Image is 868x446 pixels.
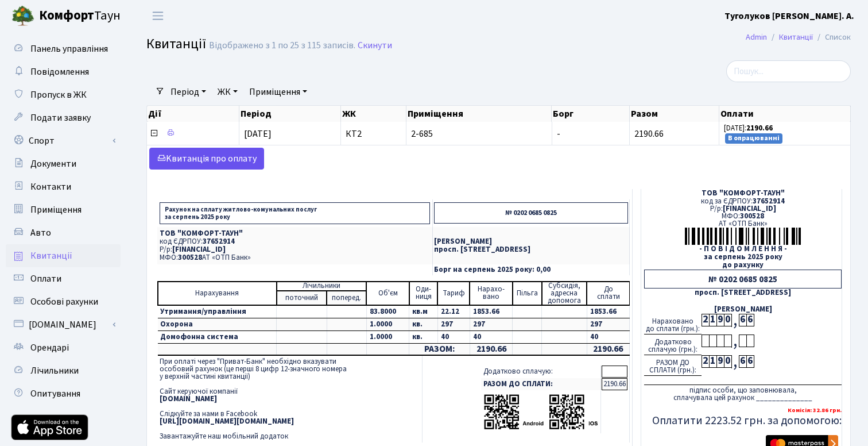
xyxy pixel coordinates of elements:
[644,414,842,428] h5: Оплатити 2223.52 грн. за допомогою:
[731,334,739,348] div: ,
[746,31,767,43] a: Admin
[158,282,277,305] td: Нарахування
[644,270,842,289] div: № 0202 0685 0825
[719,106,851,122] th: Оплати
[409,282,438,305] td: Оди- ниця
[30,364,79,377] span: Лічильники
[724,10,854,22] b: Туголуков [PERSON_NAME]. А.
[6,313,121,336] a: [DOMAIN_NAME]
[30,111,91,124] span: Подати заявку
[724,355,731,368] div: 0
[788,406,842,414] b: Комісія: 32.86 грн.
[157,356,422,443] td: При оплаті через "Приват-Банк" необхідно вказувати особовий рахунок (це перші 8 цифр 12-значного ...
[409,343,470,355] td: РАЗОМ:
[406,106,552,122] th: Приміщення
[203,236,235,247] span: 37652914
[366,305,409,318] td: 83.8000
[702,355,709,368] div: 2
[6,152,121,175] a: Документи
[160,238,430,245] p: код ЄДРПОУ:
[716,355,724,368] div: 9
[552,106,630,122] th: Борг
[587,318,629,330] td: 297
[470,330,512,343] td: 40
[437,305,470,318] td: 22.12
[434,246,628,253] p: просп. [STREET_ADDRESS]
[644,334,702,355] div: Додатково сплачую (грн.):
[644,385,842,402] div: підпис особи, що заповнювала, сплачувала цей рахунок ______________
[411,129,547,139] span: 2-685
[481,366,601,378] td: Додатково сплачую:
[30,341,69,354] span: Орендарі
[724,123,773,133] small: [DATE]:
[587,343,629,355] td: 2190.66
[746,123,773,133] b: 2190.66
[30,157,76,170] span: Документи
[6,106,121,129] a: Подати заявку
[327,291,366,305] td: поперед.
[587,282,629,305] td: До cплати
[724,9,854,23] a: Туголуков [PERSON_NAME]. А.
[6,221,121,244] a: Авто
[39,6,121,26] span: Таун
[470,318,512,330] td: 297
[30,203,82,216] span: Приміщення
[213,82,242,102] a: ЖК
[172,244,226,255] span: [FINANCIAL_ID]
[779,31,813,43] a: Квитанції
[30,272,61,285] span: Оплати
[158,318,277,330] td: Охорона
[30,226,51,239] span: Авто
[158,305,277,318] td: Утримання/управління
[39,6,94,25] b: Комфорт
[30,43,108,55] span: Панель управління
[160,394,217,404] b: [DOMAIN_NAME]
[731,355,739,368] div: ,
[30,66,89,78] span: Повідомлення
[542,282,587,305] td: Субсидія, адресна допомога
[630,106,719,122] th: Разом
[277,291,327,305] td: поточний
[709,355,716,368] div: 1
[6,198,121,221] a: Приміщення
[470,343,512,355] td: 2190.66
[644,198,842,205] div: код за ЄДРПОУ:
[6,267,121,290] a: Оплати
[6,60,121,83] a: Повідомлення
[716,314,724,326] div: 9
[644,245,842,253] div: - П О В І Д О М Л Е Н Н Я -
[30,249,72,262] span: Квитанції
[245,82,312,102] a: Приміщення
[587,330,629,343] td: 40
[740,211,764,221] span: 300528
[6,290,121,313] a: Особові рахунки
[470,305,512,318] td: 1853.66
[434,238,628,245] p: [PERSON_NAME]
[277,282,367,291] td: Лічильники
[6,359,121,382] a: Лічильники
[366,318,409,330] td: 1.0000
[702,314,709,326] div: 2
[366,330,409,343] td: 1.0000
[724,314,731,326] div: 0
[746,355,754,368] div: 6
[341,106,406,122] th: ЖК
[437,282,470,305] td: Тариф
[160,254,430,262] p: МФО: АТ «ОТП Банк»
[30,89,87,101] span: Пропуск в ЖК
[6,336,121,359] a: Орендарі
[557,128,560,140] span: -
[366,282,409,305] td: Об'єм
[239,106,341,122] th: Період
[602,378,627,390] td: 2190.66
[160,202,430,224] p: Рахунок на сплату житлово-комунальних послуг за серпень 2025 року
[409,305,438,318] td: кв.м
[158,330,277,343] td: Домофонна система
[160,246,430,253] p: Р/р:
[30,295,98,308] span: Особові рахунки
[209,40,355,51] div: Відображено з 1 по 25 з 115 записів.
[409,330,438,343] td: кв.
[753,196,785,206] span: 37652914
[644,355,702,376] div: РАЗОМ ДО СПЛАТИ (грн.):
[6,83,121,106] a: Пропуск в ЖК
